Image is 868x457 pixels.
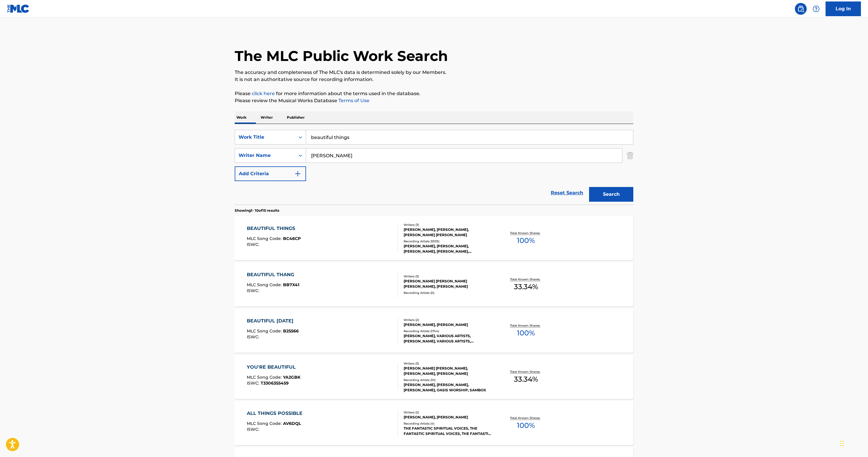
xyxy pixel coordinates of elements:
span: AV6DQL [283,421,301,426]
p: Work [235,111,248,124]
p: Please review the Musical Works Database [235,97,633,104]
div: BEAUTIFUL THINGS [247,225,301,232]
span: 33.34 % [514,374,538,385]
p: Total Known Shares: [510,277,542,282]
a: BEAUTIFUL THINGSMLC Song Code:BC46CPISWC:Writers (3)[PERSON_NAME], [PERSON_NAME], [PERSON_NAME] [... [235,216,633,260]
p: Total Known Shares: [510,416,542,420]
div: ALL THINGS POSSIBLE [247,410,305,417]
img: 9d2ae6d4665cec9f34b9.svg [294,170,301,177]
div: [PERSON_NAME], [PERSON_NAME], [PERSON_NAME], [PERSON_NAME], [PERSON_NAME] [404,244,493,254]
div: Writers ( 2 ) [404,410,493,415]
span: ISWC : [247,427,261,432]
a: BEAUTIFUL [DATE]MLC Song Code:B25566ISWC:Writers (2)[PERSON_NAME], [PERSON_NAME]Recording Artists... [235,309,633,353]
span: ISWC : [247,380,261,386]
a: Reset Search [548,186,586,199]
div: Recording Artists ( 0 ) [404,291,493,295]
span: 100 % [517,420,535,431]
p: It is not an authoritative source for recording information. [235,76,633,83]
button: Search [589,187,633,202]
h1: The MLC Public Work Search [235,47,448,65]
span: MLC Song Code : [247,328,283,334]
div: [PERSON_NAME], [PERSON_NAME] [404,322,493,327]
a: Log In [826,1,861,16]
span: YA2GBK [283,375,300,380]
div: [PERSON_NAME], [PERSON_NAME], [PERSON_NAME], OASIS WORSHIP, SAMBOX [404,382,493,393]
p: Total Known Shares: [510,231,542,235]
a: Public Search [795,3,807,15]
div: [PERSON_NAME] [PERSON_NAME] [PERSON_NAME], [PERSON_NAME] [404,279,493,289]
div: Work Title [239,134,292,141]
div: Recording Artists ( 5535 ) [404,239,493,244]
div: Help [810,3,822,15]
p: Publisher [285,111,306,124]
span: ISWC : [247,334,261,340]
button: Add Criteria [235,166,306,181]
div: YOU'RE BEAUTIFUL [247,364,300,371]
span: BB7X41 [283,282,299,287]
iframe: Chat Widget [839,429,868,457]
img: help [813,5,820,12]
p: Showing 1 - 10 of 15 results [235,208,279,213]
a: BEAUTIFUL THANGMLC Song Code:BB7X41ISWC:Writers (3)[PERSON_NAME] [PERSON_NAME] [PERSON_NAME], [PE... [235,262,633,307]
span: T3306355459 [261,380,289,386]
p: Total Known Shares: [510,370,542,374]
div: Recording Artists ( 4 ) [404,421,493,426]
div: Recording Artists ( 10 ) [404,378,493,382]
span: MLC Song Code : [247,236,283,241]
span: B25566 [283,328,299,334]
p: Please for more information about the terms used in the database. [235,90,633,97]
span: MLC Song Code : [247,421,283,426]
span: 100 % [517,328,535,338]
a: click here [252,91,275,96]
p: The accuracy and completeness of The MLC's data is determined solely by our Members. [235,69,633,76]
div: Writer Name [239,152,292,159]
div: [PERSON_NAME], VARIOUS ARTISTS, [PERSON_NAME], VARIOUS ARTISTS, [PERSON_NAME] [404,333,493,344]
div: BEAUTIFUL [DATE] [247,317,299,324]
span: BC46CP [283,236,301,241]
span: 100 % [517,235,535,246]
a: YOU'RE BEAUTIFULMLC Song Code:YA2GBKISWC:T3306355459Writers (3)[PERSON_NAME] [PERSON_NAME], [PERS... [235,355,633,399]
span: MLC Song Code : [247,375,283,380]
div: Writers ( 3 ) [404,223,493,227]
div: Writers ( 2 ) [404,318,493,322]
div: [PERSON_NAME], [PERSON_NAME], [PERSON_NAME] [PERSON_NAME] [404,227,493,238]
img: search [797,5,804,12]
div: BEAUTIFUL THANG [247,271,299,278]
span: 33.34 % [514,282,538,292]
p: Total Known Shares: [510,323,542,328]
span: MLC Song Code : [247,282,283,287]
span: ISWC : [247,288,261,293]
div: [PERSON_NAME], [PERSON_NAME] [404,415,493,420]
a: Terms of Use [337,98,369,103]
div: Drag [840,435,844,452]
div: [PERSON_NAME] [PERSON_NAME], [PERSON_NAME], [PERSON_NAME] [404,366,493,376]
img: MLC Logo [7,4,30,13]
div: THE FANTASTIC SPIRITUAL VOICES, THE FANTASTIC SPIRITUAL VOICES, THE FANTASTIC SPIRITUAL VOICES, T... [404,426,493,436]
form: Search Form [235,130,633,205]
p: Writer [259,111,274,124]
span: ISWC : [247,242,261,247]
div: Writers ( 3 ) [404,274,493,279]
div: Writers ( 3 ) [404,361,493,366]
div: Recording Artists ( 1744 ) [404,329,493,333]
img: Delete Criterion [627,148,633,163]
a: ALL THINGS POSSIBLEMLC Song Code:AV6DQLISWC:Writers (2)[PERSON_NAME], [PERSON_NAME]Recording Arti... [235,401,633,445]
